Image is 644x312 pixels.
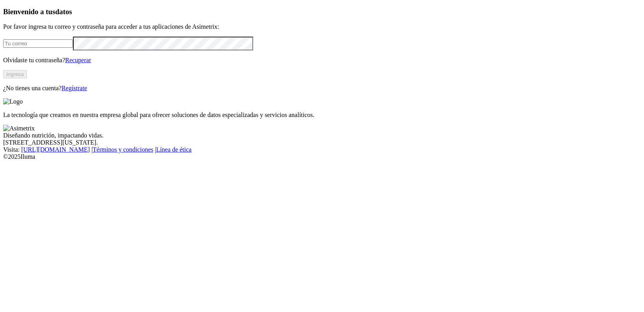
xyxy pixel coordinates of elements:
p: Por favor ingresa tu correo y contraseña para acceder a tus aplicaciones de Asimetrix: [3,23,641,30]
div: [STREET_ADDRESS][US_STATE]. [3,139,641,146]
a: Línea de ética [156,146,192,153]
img: Logo [3,98,23,105]
div: Visita : | | [3,146,641,153]
a: Recuperar [65,57,91,63]
p: ¿No tienes una cuenta? [3,85,641,92]
img: Asimetrix [3,125,35,132]
p: Olvidaste tu contraseña? [3,57,641,64]
div: Diseñando nutrición, impactando vidas. [3,132,641,139]
input: Tu correo [3,39,73,48]
span: datos [55,7,72,16]
h3: Bienvenido a tus [3,7,641,16]
a: [URL][DOMAIN_NAME] [21,146,90,153]
div: © 2025 Iluma [3,153,641,160]
a: Términos y condiciones [93,146,153,153]
button: Ingresa [3,70,27,78]
a: Regístrate [62,85,87,91]
p: La tecnología que creamos en nuestra empresa global para ofrecer soluciones de datos especializad... [3,111,641,119]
